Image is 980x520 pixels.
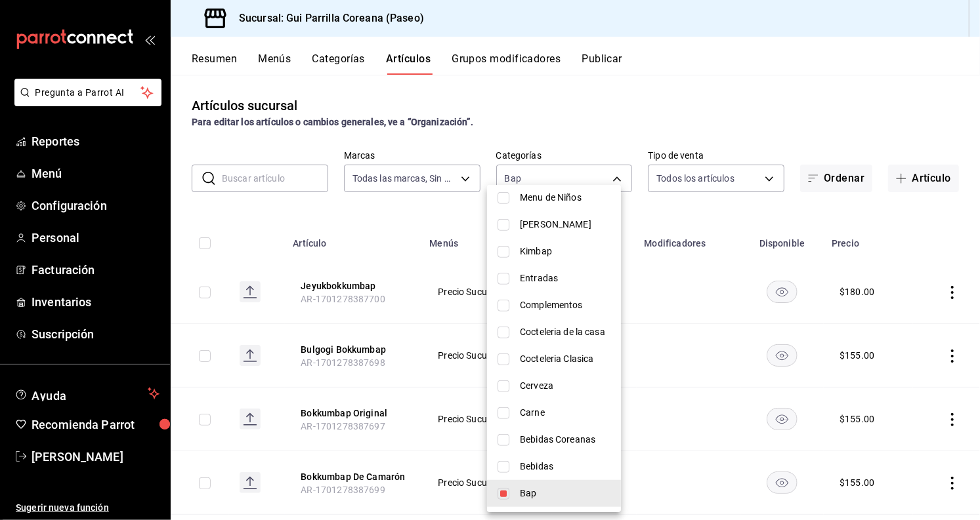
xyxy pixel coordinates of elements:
span: Carne [520,406,610,420]
span: Kimbap [520,245,610,258]
span: Cerveza [520,379,610,393]
span: Menu de Niños [520,191,610,205]
span: Bebidas Coreanas [520,433,610,447]
span: Complementos [520,298,610,312]
span: Cocteleria de la casa [520,325,610,339]
span: Cocteleria Clasica [520,352,610,366]
span: Bap [520,487,610,500]
span: [PERSON_NAME] [520,218,610,231]
span: Entradas [520,271,610,285]
span: Bebidas [520,460,610,473]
